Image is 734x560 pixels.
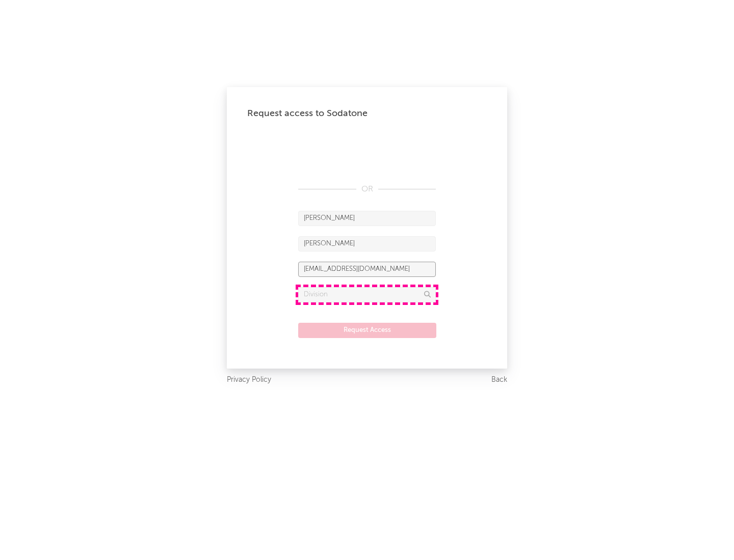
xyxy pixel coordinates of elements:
[298,323,436,338] button: Request Access
[298,262,436,277] input: Email
[491,374,507,386] a: Back
[298,211,436,226] input: First Name
[298,236,436,251] input: Last Name
[298,287,436,302] input: Division
[227,374,271,386] a: Privacy Policy
[247,107,487,120] div: Request access to Sodatone
[298,183,436,195] div: OR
